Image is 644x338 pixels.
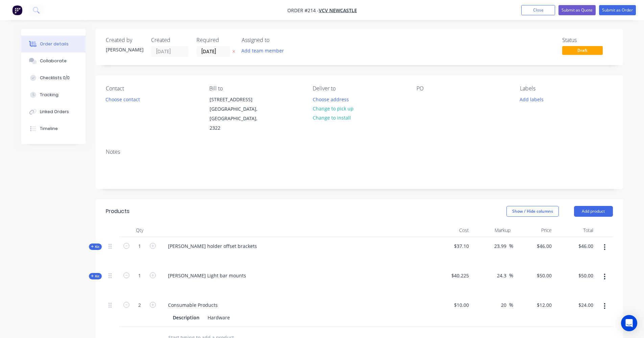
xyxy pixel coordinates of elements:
div: Kit [89,273,102,279]
div: Labels [520,85,613,92]
button: Add product [574,206,613,217]
div: Contact [106,85,198,92]
div: Description [170,313,202,322]
button: Close [521,5,555,15]
div: Consumable Products [163,300,223,310]
button: Show / Hide columns [506,206,559,217]
span: Kit [91,244,100,249]
div: Notes [106,149,613,155]
div: Bill to [209,85,302,92]
div: Qty [119,224,160,237]
div: Created [151,37,188,43]
div: Order details [40,41,69,47]
div: Markup [472,224,513,237]
button: Submit as Order [599,5,636,15]
div: Kit [89,244,102,250]
span: Draft [562,46,603,55]
button: Choose address [309,94,352,104]
div: Created by [106,37,143,43]
div: [GEOGRAPHIC_DATA], [GEOGRAPHIC_DATA], 2322 [210,104,266,133]
div: [STREET_ADDRESS][GEOGRAPHIC_DATA], [GEOGRAPHIC_DATA], 2322 [204,94,271,133]
button: Timeline [21,120,86,137]
div: Linked Orders [40,109,69,115]
button: Add labels [516,94,547,104]
div: Timeline [40,126,58,132]
div: Products [106,207,129,215]
div: [PERSON_NAME] Light bar mounts [163,271,252,280]
div: Deliver to [313,85,405,92]
div: Assigned to [242,37,309,43]
button: Tracking [21,86,86,103]
div: [PERSON_NAME] holder offset brackets [163,241,262,251]
div: Status [562,37,613,43]
div: Collaborate [40,58,67,64]
div: Cost [430,224,472,237]
span: % [509,272,513,279]
span: $37.10 [433,242,469,250]
div: PO [416,85,509,92]
img: Factory [12,5,22,15]
div: Price [513,224,555,237]
span: Kit [91,274,100,279]
div: [PERSON_NAME] [106,46,143,53]
button: Order details [21,36,86,52]
button: Add team member [242,46,288,55]
div: Tracking [40,92,58,98]
button: Change to install [309,113,354,122]
div: [STREET_ADDRESS] [210,95,266,104]
span: % [509,242,513,250]
button: Submit as Quote [558,5,596,15]
a: VCV Newcastle [319,7,357,14]
button: Change to pick up [309,104,357,113]
div: Open Intercom Messenger [621,315,637,331]
span: Order #214 - [287,7,319,14]
span: % [509,301,513,309]
div: Required [196,37,234,43]
button: Linked Orders [21,103,86,120]
button: Add team member [238,46,287,55]
button: Choose contact [102,94,143,104]
div: Hardware [205,313,233,322]
span: $40.225 [433,272,469,279]
div: Total [554,224,596,237]
button: Collaborate [21,52,86,69]
div: Checklists 0/0 [40,75,70,81]
button: Checklists 0/0 [21,69,86,86]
